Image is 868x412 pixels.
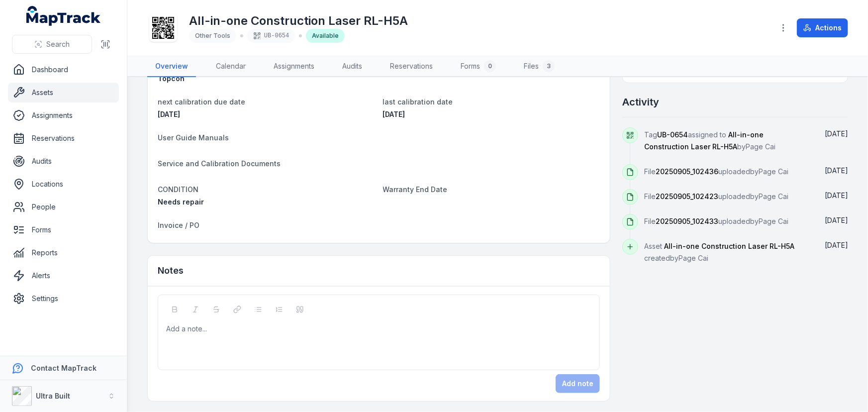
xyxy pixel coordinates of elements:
[484,60,496,72] div: 0
[8,105,119,125] a: Assignments
[158,110,180,118] time: 28/02/2026, 12:00:00 am
[622,95,659,109] h2: Activity
[8,83,119,103] a: Assets
[382,56,441,77] a: Reservations
[208,56,254,77] a: Calendar
[644,167,788,176] span: File uploaded by Page Cai
[31,364,96,372] strong: Contact MapTrack
[664,242,794,250] span: All-in-one Construction Laser RL-H5A
[516,56,563,77] a: Files3
[195,32,230,39] span: Other Tools
[825,241,848,249] time: 05/09/2025, 10:26:40 am
[797,18,848,37] button: Actions
[334,56,370,77] a: Audits
[46,39,70,49] span: Search
[8,197,119,217] a: People
[644,192,788,201] span: File uploaded by Page Cai
[158,133,229,142] span: User Guide Manuals
[825,191,848,200] span: [DATE]
[8,60,119,80] a: Dashboard
[306,29,345,43] div: Available
[383,98,453,106] span: last calibration date
[8,128,119,148] a: Reservations
[158,185,198,194] span: CONDITION
[158,110,180,118] span: [DATE]
[189,13,408,29] h1: All-in-one Construction Laser RL-H5A
[12,35,92,54] button: Search
[825,129,848,138] time: 05/09/2025, 10:29:43 am
[158,159,281,168] span: Service and Calibration Documents
[147,56,196,77] a: Overview
[158,198,204,206] span: Needs repair
[657,130,688,139] span: UB-0654
[158,74,185,83] span: Topcon
[453,56,504,77] a: Forms0
[825,129,848,138] span: [DATE]
[825,216,848,224] span: [DATE]
[247,29,295,43] div: UB-0654
[8,243,119,263] a: Reports
[383,185,448,194] span: Warranty End Date
[8,220,119,240] a: Forms
[644,130,764,151] span: All-in-one Construction Laser RL-H5A
[644,217,788,225] span: File uploaded by Page Cai
[26,6,101,26] a: MapTrack
[266,56,322,77] a: Assignments
[8,174,119,194] a: Locations
[825,166,848,175] time: 05/09/2025, 10:26:50 am
[158,264,184,278] h3: Notes
[825,241,848,249] span: [DATE]
[656,217,718,225] span: 20250905_102433
[383,110,405,118] span: [DATE]
[8,266,119,286] a: Alerts
[383,110,405,118] time: 29/08/2025, 12:00:00 am
[36,392,70,400] strong: Ultra Built
[656,167,718,176] span: 20250905_102436
[825,166,848,175] span: [DATE]
[644,242,794,262] span: Asset created by Page Cai
[8,289,119,309] a: Settings
[825,216,848,224] time: 05/09/2025, 10:26:49 am
[158,221,199,229] span: Invoice / PO
[543,60,555,72] div: 3
[825,191,848,200] time: 05/09/2025, 10:26:49 am
[644,130,775,151] span: Tag assigned to by Page Cai
[8,151,119,171] a: Audits
[158,98,245,106] span: next calibration due date
[656,192,718,201] span: 20250905_102423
